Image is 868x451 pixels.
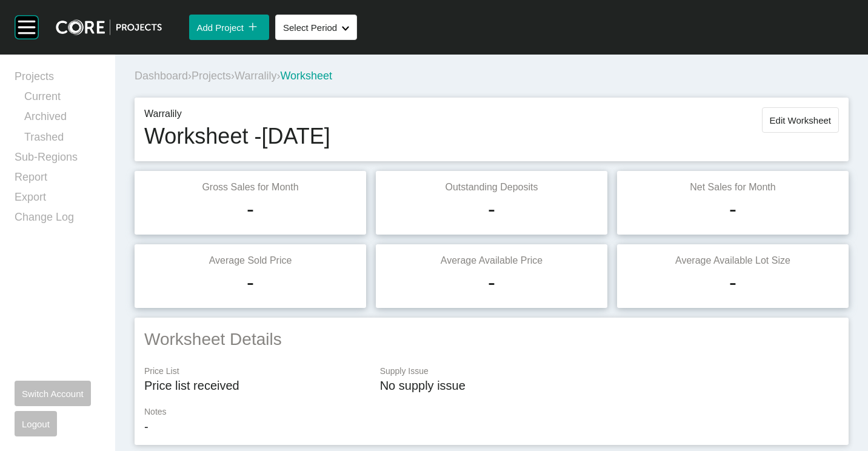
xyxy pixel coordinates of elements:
span: › [276,70,280,82]
p: Warralily [144,107,330,121]
a: Projects [15,69,101,89]
h1: - [729,267,736,298]
a: Export [15,190,101,210]
span: Edit Worksheet [770,115,831,125]
p: Average Sold Price [144,254,356,267]
span: Add Project [196,22,244,33]
img: core-logo-dark.3138cae2.png [56,19,162,35]
a: Report [15,170,101,190]
a: Projects [192,70,231,82]
p: Outstanding Deposits [386,181,598,194]
p: Average Available Lot Size [627,254,839,267]
p: Net Sales for Month [627,181,839,194]
p: Price list received [144,377,368,394]
p: Supply Issue [380,366,839,378]
span: Select Period [283,22,337,33]
p: Gross Sales for Month [144,181,356,194]
button: Switch Account [15,381,91,406]
h1: - [247,267,254,298]
span: Switch Account [22,389,84,399]
a: Current [24,89,101,109]
button: Logout [15,411,57,436]
p: Price List [144,366,368,378]
h1: - [488,267,495,298]
a: Archived [24,109,101,129]
h1: - [247,194,254,224]
button: Select Period [275,15,357,40]
p: Notes [144,406,839,418]
button: Edit Worksheet [762,107,839,133]
a: Dashboard [135,70,188,82]
span: Logout [22,419,50,429]
span: Worksheet [280,70,332,82]
span: › [188,70,192,82]
p: No supply issue [380,377,839,394]
a: Sub-Regions [15,150,101,170]
h1: Worksheet - [DATE] [144,121,330,152]
a: Change Log [15,210,101,230]
p: Average Available Price [386,254,598,267]
a: Warralily [235,70,276,82]
p: - [144,418,839,435]
h1: - [729,194,736,224]
span: › [231,70,235,82]
a: Trashed [24,130,101,150]
h1: - [488,194,495,224]
button: Add Project [189,15,269,40]
h2: Worksheet Details [144,327,839,351]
